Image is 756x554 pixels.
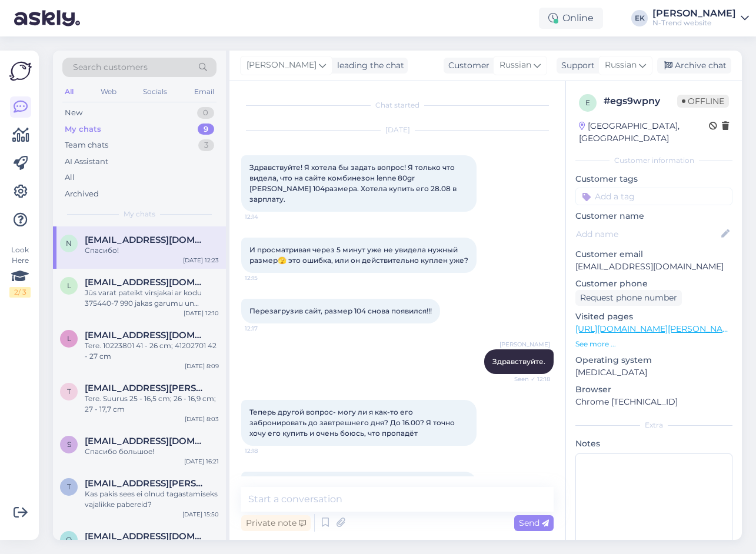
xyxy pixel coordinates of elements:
[245,273,289,282] span: 12:15
[98,84,119,99] div: Web
[579,120,709,145] div: [GEOGRAPHIC_DATA], [GEOGRAPHIC_DATA]
[65,107,82,119] div: New
[67,281,71,290] span: l
[499,59,531,72] span: Russian
[576,228,719,241] input: Add name
[65,172,75,183] div: All
[677,95,729,108] span: Offline
[85,436,207,446] span: svetasi@ukr.net
[124,209,155,219] span: My chats
[539,8,603,29] div: Online
[65,156,108,168] div: AI Assistant
[575,396,732,408] p: Chrome [TECHNICAL_ID]
[9,245,31,298] div: Look Here
[575,323,738,334] a: [URL][DOMAIN_NAME][PERSON_NAME]
[197,107,214,119] div: 0
[85,288,219,309] div: Jūs varat pateikt virsjakai ar kodu 375440-7 990 jakas garumu un piedurknes garumu?
[575,290,682,306] div: Request phone number
[182,510,219,519] div: [DATE] 15:50
[631,10,648,26] div: EK
[519,518,549,528] span: Send
[575,339,732,349] p: See more ...
[575,261,732,273] p: [EMAIL_ADDRESS][DOMAIN_NAME]
[652,18,736,28] div: N-Trend website
[249,306,432,315] span: Перезагрузив сайт, размер 104 снова появился!!!
[605,59,637,72] span: Russian
[66,239,72,248] span: n
[575,155,732,166] div: Customer information
[657,58,731,74] div: Archive chat
[245,324,289,333] span: 12:17
[245,212,289,221] span: 12:14
[249,245,468,265] span: И просматривая через 5 минут уже не увидела нужный размер🫣 это ошибка, или он действительно купле...
[245,446,289,455] span: 12:18
[575,438,732,450] p: Notes
[499,340,550,349] span: [PERSON_NAME]
[85,277,207,288] span: loreta66@inbox.lv
[585,98,590,107] span: e
[67,334,71,343] span: l
[198,124,214,135] div: 9
[9,287,31,298] div: 2 / 3
[249,163,458,203] span: Здравствуйте! Я хотела бы задать вопрос! Я только что видела, что на сайте комбинезон lenne 80gr ...
[575,311,732,323] p: Visited pages
[652,9,749,28] a: [PERSON_NAME]N-Trend website
[67,387,71,396] span: t
[65,124,101,135] div: My chats
[575,383,732,396] p: Browser
[198,139,214,151] div: 3
[241,125,554,135] div: [DATE]
[85,341,219,362] div: Tere. 10223801 41 - 26 cm; 41202701 42 - 27 cm
[65,139,108,151] div: Team chats
[444,59,489,72] div: Customer
[575,248,732,261] p: Customer email
[575,210,732,222] p: Customer name
[241,100,554,111] div: Chat started
[67,440,71,449] span: s
[65,188,99,200] div: Archived
[575,278,732,290] p: Customer phone
[604,94,677,108] div: # egs9wpny
[85,330,207,341] span: loreta66@inbox.lv
[247,59,317,72] span: [PERSON_NAME]
[184,309,219,318] div: [DATE] 12:10
[575,188,732,205] input: Add a tag
[557,59,595,72] div: Support
[575,420,732,430] div: Extra
[85,446,219,457] div: Спасибо большое!
[85,393,219,415] div: Tere. Suurus 25 - 16,5 cm; 26 - 16,9 cm; 27 - 17,7 cm
[492,357,545,366] span: Здравствуйте.
[575,366,732,379] p: [MEDICAL_DATA]
[192,84,217,99] div: Email
[575,354,732,366] p: Operating system
[85,235,207,245] span: n_a_ti_k_a@list.ru
[241,515,311,531] div: Private note
[141,84,169,99] div: Socials
[185,415,219,423] div: [DATE] 8:03
[73,61,148,74] span: Search customers
[575,173,732,185] p: Customer tags
[85,245,219,256] div: Спасибо!
[67,482,71,491] span: t
[332,59,404,72] div: leading the chat
[85,383,207,393] span: triin.reisberg@outlook.com
[85,531,207,542] span: oksana.sarapuu@gmail.com
[184,457,219,466] div: [DATE] 16:21
[9,60,32,82] img: Askly Logo
[183,256,219,265] div: [DATE] 12:23
[66,535,72,544] span: o
[185,362,219,371] div: [DATE] 8:09
[506,375,550,383] span: Seen ✓ 12:18
[62,84,76,99] div: All
[652,9,736,18] div: [PERSON_NAME]
[249,408,457,438] span: Теперь другой вопрос- могу ли я как-то его забронировать до завтрешнего дня? До 16.00? Я точно хо...
[85,478,207,489] span: tiina.vilk@mail.ee
[85,489,219,510] div: Kas pakis sees ei olnud tagastamiseks vajalikke pabereid?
